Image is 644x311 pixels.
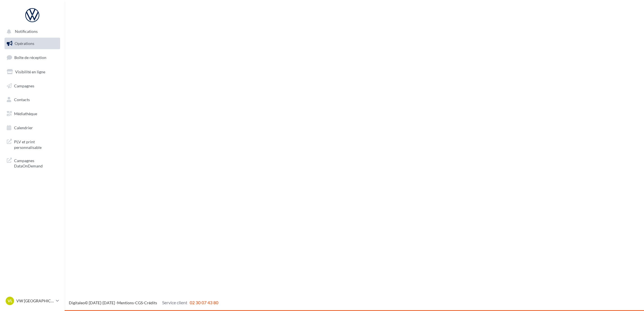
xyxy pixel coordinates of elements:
p: VW [GEOGRAPHIC_DATA] [16,298,54,304]
span: Opérations [15,41,34,46]
a: Médiathèque [3,108,61,120]
span: Visibilité en ligne [15,69,45,74]
a: Calendrier [3,122,61,134]
span: Service client [162,300,187,305]
span: Boîte de réception [14,55,46,60]
a: Digitaleo [69,300,85,305]
span: 02 30 07 43 80 [190,300,218,305]
a: Crédits [144,300,157,305]
a: Mentions [117,300,134,305]
span: Contacts [14,97,30,102]
a: Boîte de réception [3,51,61,63]
span: Médiathèque [14,111,37,116]
span: PLV et print personnalisable [14,138,58,150]
span: Campagnes [14,83,34,88]
a: VL VW [GEOGRAPHIC_DATA] [4,296,60,306]
a: CGS [135,300,143,305]
a: Contacts [3,94,61,106]
span: Calendrier [14,125,33,130]
a: Visibilité en ligne [3,66,61,78]
span: VL [8,298,12,304]
span: Notifications [15,29,38,34]
span: Campagnes DataOnDemand [14,157,58,169]
a: Campagnes DataOnDemand [3,155,61,171]
a: Opérations [3,38,61,49]
span: © [DATE]-[DATE] - - - [69,300,218,305]
a: Campagnes [3,80,61,92]
a: PLV et print personnalisable [3,136,61,152]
